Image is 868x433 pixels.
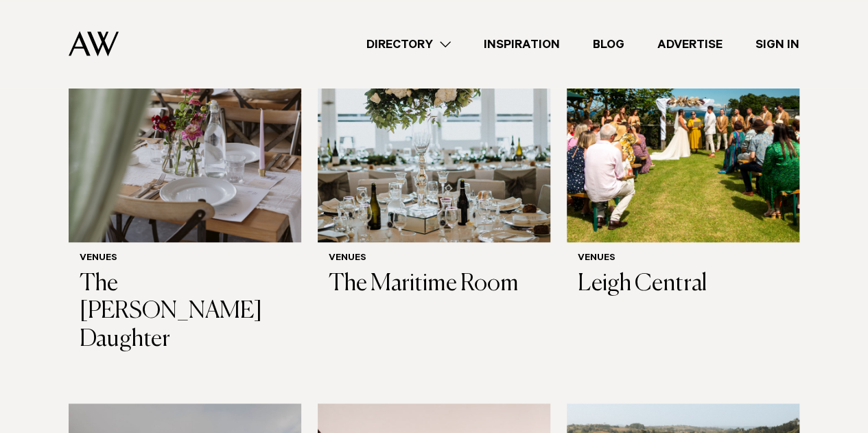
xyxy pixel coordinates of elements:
[578,253,788,265] h6: Venues
[80,270,290,354] h3: The [PERSON_NAME] Daughter
[80,253,290,265] h6: Venues
[329,253,539,265] h6: Venues
[641,35,739,54] a: Advertise
[576,35,641,54] a: Blog
[329,270,539,299] h3: The Maritime Room
[69,31,119,56] img: Auckland Weddings Logo
[350,35,467,54] a: Directory
[467,35,576,54] a: Inspiration
[739,35,816,54] a: Sign In
[578,270,788,299] h3: Leigh Central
